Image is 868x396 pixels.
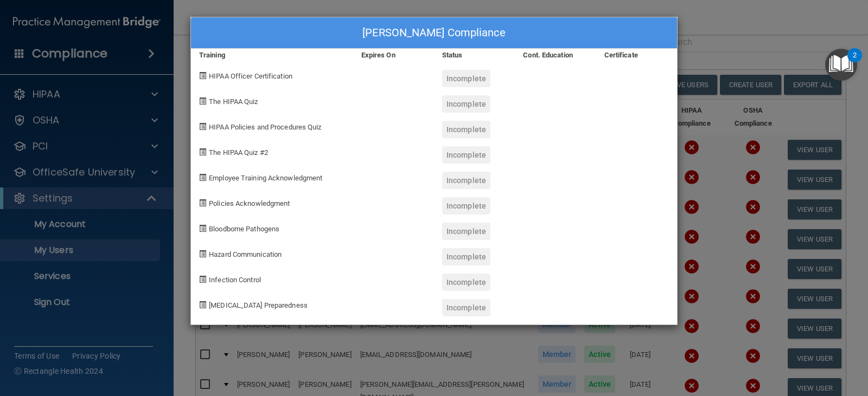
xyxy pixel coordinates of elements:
div: Incomplete [442,172,490,189]
div: 2 [853,55,857,69]
div: Training [191,49,353,62]
div: Incomplete [442,223,490,240]
span: Employee Training Acknowledgment [209,174,322,182]
div: Status [434,49,515,62]
span: HIPAA Officer Certification [209,72,292,80]
span: Infection Control [209,276,261,284]
span: Bloodborne Pathogens [209,225,279,233]
div: Incomplete [442,146,490,164]
div: Cont. Education [515,49,596,62]
button: Open Resource Center, 2 new notifications [825,49,857,81]
span: HIPAA Policies and Procedures Quiz [209,123,321,131]
div: Incomplete [442,70,490,87]
span: The HIPAA Quiz #2 [209,148,268,157]
div: Incomplete [442,121,490,138]
span: Policies Acknowledgment [209,199,290,207]
span: [MEDICAL_DATA] Preparedness [209,301,308,309]
div: Incomplete [442,299,490,316]
span: The HIPAA Quiz [209,98,258,106]
div: Incomplete [442,248,490,265]
span: Hazard Communication [209,250,282,258]
div: [PERSON_NAME] Compliance [191,17,677,49]
div: Expires On [353,49,434,62]
div: Certificate [596,49,677,62]
div: Incomplete [442,95,490,113]
div: Incomplete [442,197,490,215]
div: Incomplete [442,274,490,291]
